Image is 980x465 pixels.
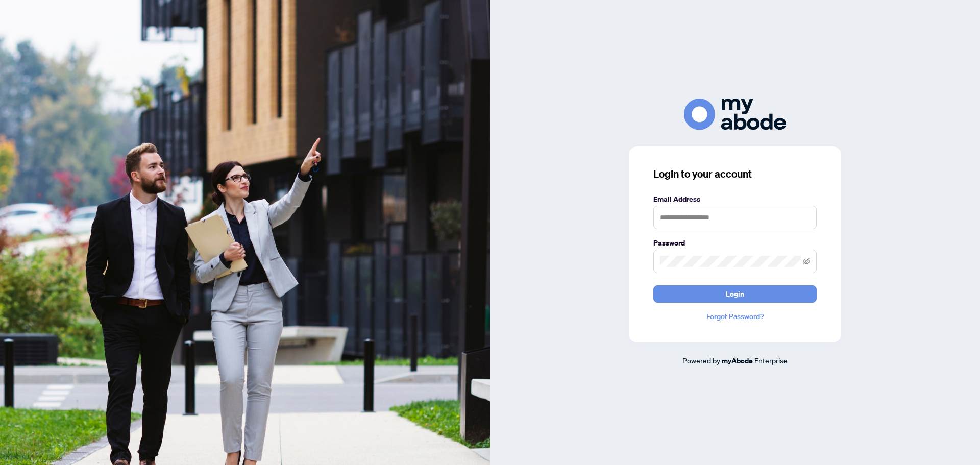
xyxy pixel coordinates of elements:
[653,285,817,303] button: Login
[684,99,786,130] img: ma-logo
[726,286,744,302] span: Login
[653,311,817,322] a: Forgot Password?
[653,237,817,249] label: Password
[754,356,788,365] span: Enterprise
[653,167,817,181] h3: Login to your account
[653,193,817,205] label: Email Address
[682,356,720,365] span: Powered by
[722,355,753,366] a: myAbode
[803,258,810,265] span: eye-invisible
